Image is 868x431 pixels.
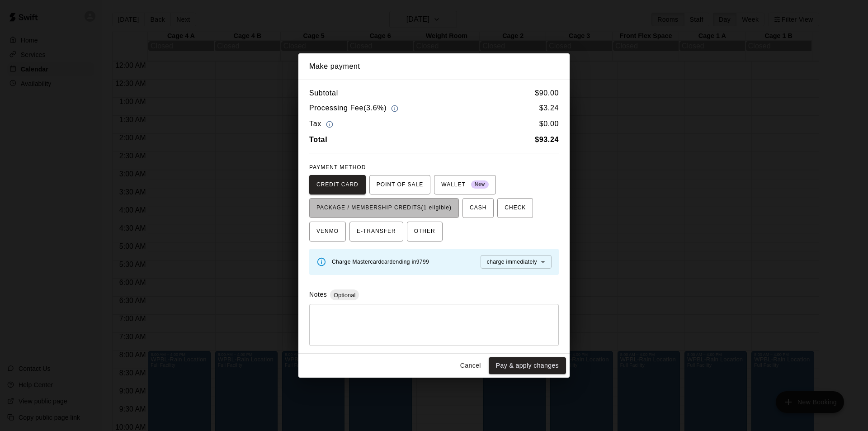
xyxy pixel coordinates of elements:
[309,175,366,195] button: CREDIT CARD
[539,118,559,130] h6: $ 0.00
[309,102,401,114] h6: Processing Fee ( 3.6% )
[505,201,526,215] span: CHECK
[434,175,496,195] button: WALLET New
[489,357,566,374] button: Pay & apply changes
[309,291,327,298] label: Notes
[349,222,403,242] button: E-TRANSFER
[535,87,559,99] h6: $ 90.00
[357,224,396,239] span: E-TRANSFER
[456,357,485,374] button: Cancel
[487,259,537,265] span: charge immediately
[309,198,459,218] button: PACKAGE / MEMBERSHIP CREDITS(1 eligible)
[539,102,559,114] h6: $ 3.24
[309,222,346,242] button: VENMO
[497,198,533,218] button: CHECK
[316,178,359,192] span: CREDIT CARD
[309,87,338,99] h6: Subtotal
[407,222,443,242] button: OTHER
[441,178,489,192] span: WALLET
[330,292,359,298] span: Optional
[471,179,489,191] span: New
[462,198,494,218] button: CASH
[316,201,452,215] span: PACKAGE / MEMBERSHIP CREDITS (1 eligible)
[470,201,486,215] span: CASH
[298,53,570,80] h2: Make payment
[414,224,435,239] span: OTHER
[309,164,366,171] span: PAYMENT METHOD
[369,175,430,195] button: POINT OF SALE
[377,178,423,192] span: POINT OF SALE
[309,136,327,143] b: Total
[316,224,339,239] span: VENMO
[535,136,559,143] b: $ 93.24
[332,259,429,265] span: Charge Mastercard card ending in 9799
[309,118,335,130] h6: Tax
